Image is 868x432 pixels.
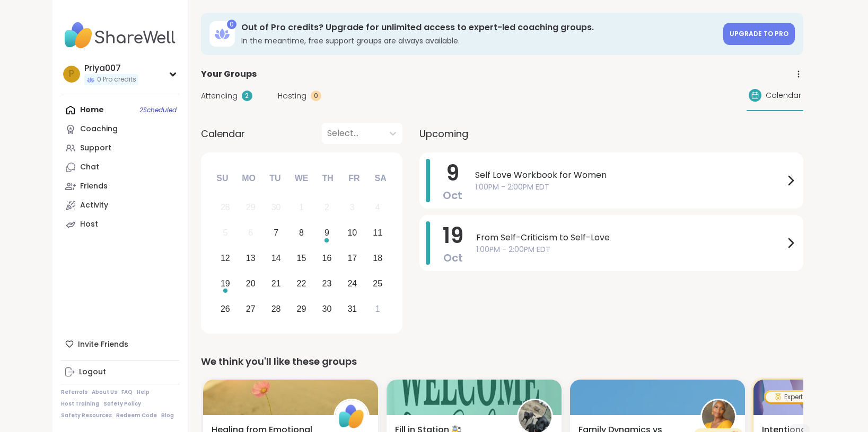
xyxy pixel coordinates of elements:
div: Tu [264,167,287,190]
div: 29 [297,302,306,316]
div: 2 [325,200,329,214]
div: Sa [369,167,392,190]
div: 23 [322,276,332,291]
div: 1 [299,200,304,214]
div: 24 [347,276,357,291]
a: Redeem Code [116,412,157,419]
div: 7 [274,226,278,240]
div: month 2025-10 [213,195,390,321]
div: Not available Friday, October 3rd, 2025 [341,196,364,219]
div: Priya007 [84,62,138,74]
div: Not available Thursday, October 2nd, 2025 [315,196,338,219]
span: Self Love Workbook for Women [475,169,784,182]
div: Choose Wednesday, October 8th, 2025 [290,222,313,245]
div: Invite Friends [61,335,179,354]
div: Choose Thursday, October 9th, 2025 [315,222,338,245]
span: Calendar [201,127,245,141]
div: Not available Sunday, October 5th, 2025 [214,222,237,245]
span: Oct [443,250,463,265]
div: 8 [299,226,304,240]
span: Hosting [278,91,306,102]
div: Not available Monday, October 6th, 2025 [239,222,262,245]
div: 12 [221,251,230,265]
div: We think you'll like these groups [201,354,803,369]
a: Activity [61,196,179,215]
div: 2 [242,91,252,101]
a: Safety Policy [103,400,141,408]
div: 31 [347,302,357,316]
div: Choose Tuesday, October 21st, 2025 [265,272,287,295]
div: 10 [347,226,357,240]
a: Host Training [61,400,99,408]
span: P [69,67,74,81]
a: About Us [92,389,117,396]
div: Choose Friday, October 17th, 2025 [341,247,364,270]
div: Choose Wednesday, October 15th, 2025 [290,247,313,270]
div: 1 [375,302,380,316]
div: Choose Saturday, October 18th, 2025 [366,247,389,270]
div: 27 [246,302,256,316]
div: 30 [322,302,332,316]
div: 11 [373,226,382,240]
div: 21 [271,276,281,291]
a: Host [61,215,179,234]
div: Support [80,143,111,154]
div: Logout [79,367,106,377]
a: Blog [161,412,174,419]
div: Choose Friday, October 24th, 2025 [341,272,364,295]
div: Friends [80,181,108,192]
div: 0 [311,91,321,101]
div: 6 [248,226,253,240]
a: FAQ [121,389,133,396]
div: Host [80,219,98,230]
div: Choose Monday, October 20th, 2025 [239,272,262,295]
div: Choose Saturday, November 1st, 2025 [366,298,389,320]
span: Your Groups [201,68,257,80]
div: Not available Sunday, September 28th, 2025 [214,196,237,219]
div: Chat [80,162,99,173]
div: 0 [227,20,236,29]
img: ShareWell Nav Logo [61,17,179,54]
a: Coaching [61,120,179,139]
div: 18 [373,251,382,265]
div: Choose Sunday, October 12th, 2025 [214,247,237,270]
div: 28 [221,200,230,214]
span: Attending [201,91,238,102]
a: Chat [61,158,179,177]
div: Not available Tuesday, September 30th, 2025 [265,196,287,219]
div: Choose Thursday, October 30th, 2025 [315,298,338,320]
span: 9 [446,158,459,188]
span: Oct [443,188,462,203]
div: Not available Saturday, October 4th, 2025 [366,196,389,219]
span: 1:00PM - 2:00PM EDT [475,182,784,193]
div: Choose Tuesday, October 14th, 2025 [265,247,287,270]
span: 0 Pro credits [97,75,136,84]
div: Choose Thursday, October 16th, 2025 [315,247,338,270]
div: 19 [221,276,230,291]
span: 1:00PM - 2:00PM EDT [476,244,784,255]
div: 30 [271,200,281,214]
span: Calendar [766,90,801,101]
a: Friends [61,177,179,196]
div: Choose Thursday, October 23rd, 2025 [315,272,338,295]
div: Th [316,167,339,190]
div: Choose Saturday, October 25th, 2025 [366,272,389,295]
div: Choose Saturday, October 11th, 2025 [366,222,389,245]
div: 15 [297,251,306,265]
div: Fr [343,167,366,190]
div: Choose Wednesday, October 29th, 2025 [290,298,313,320]
h3: In the meantime, free support groups are always available. [241,35,717,46]
a: Logout [61,363,179,382]
span: Upgrade to Pro [730,29,788,38]
div: 17 [347,251,357,265]
div: 26 [221,302,230,316]
div: 29 [246,200,256,214]
a: Help [137,389,150,396]
div: Choose Tuesday, October 7th, 2025 [265,222,287,245]
div: 25 [373,276,382,291]
div: 3 [350,200,355,214]
div: Choose Wednesday, October 22nd, 2025 [290,272,313,295]
div: 4 [375,200,380,214]
div: Coaching [80,124,118,134]
div: Choose Sunday, October 26th, 2025 [214,298,237,320]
